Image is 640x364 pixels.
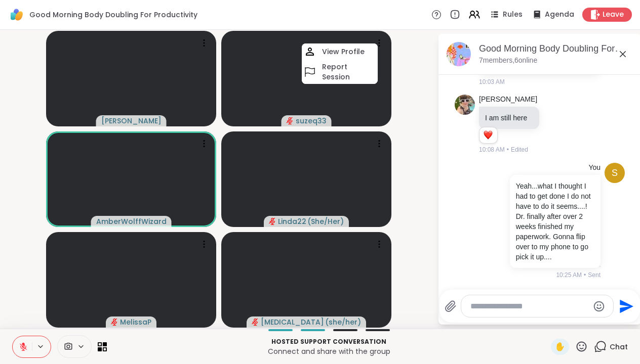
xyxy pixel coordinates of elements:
[325,317,361,327] span: ( she/her )
[8,6,25,23] img: ShareWell Logomark
[556,270,582,280] span: 10:25 AM
[261,317,324,327] span: [MEDICAL_DATA]
[588,163,601,173] h4: You
[470,301,588,311] textarea: Type your message
[113,346,545,356] p: Connect and share with the group
[307,216,344,226] span: ( She/Her )
[545,10,574,20] span: Agenda
[593,300,605,312] button: Emoji picker
[29,10,197,20] span: Good Morning Body Doubling For Productivity
[113,337,545,346] p: Hosted support conversation
[296,116,327,126] span: suzeq33
[101,116,162,126] span: [PERSON_NAME]
[447,42,471,66] img: Good Morning Body Doubling For Productivity, Oct 08
[287,117,294,124] span: audio-muted
[479,127,497,144] div: Reaction list
[511,145,528,154] span: Edited
[483,131,493,140] button: Reactions: love
[479,145,505,154] span: 10:08 AM
[603,10,624,20] span: Leave
[278,216,306,226] span: Linda22
[96,216,167,226] span: AmberWolffWizard
[516,181,594,262] p: Yeah...what I thought I had to get done I do not have to do it seems....! Dr. finally after over ...
[479,56,537,66] p: 7 members, 6 online
[503,10,523,20] span: Rules
[610,342,628,352] span: Chat
[111,318,118,326] span: audio-muted
[455,95,475,115] img: https://sharewell-space-live.sfo3.digitaloceanspaces.com/user-generated/3bf5b473-6236-4210-9da2-3...
[485,113,533,123] p: I am still here
[584,270,586,280] span: •
[269,218,276,225] span: audio-muted
[507,145,509,154] span: •
[322,47,365,57] h4: View Profile
[252,318,259,326] span: audio-muted
[588,270,601,280] span: Sent
[479,95,537,105] a: [PERSON_NAME]
[322,62,376,82] h4: Report Session
[555,341,565,353] span: ✋
[614,295,636,317] button: Send
[479,42,633,55] div: Good Morning Body Doubling For Productivity, [DATE]
[479,77,505,86] span: 10:03 AM
[120,317,151,327] span: MelissaP
[612,166,618,180] span: s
